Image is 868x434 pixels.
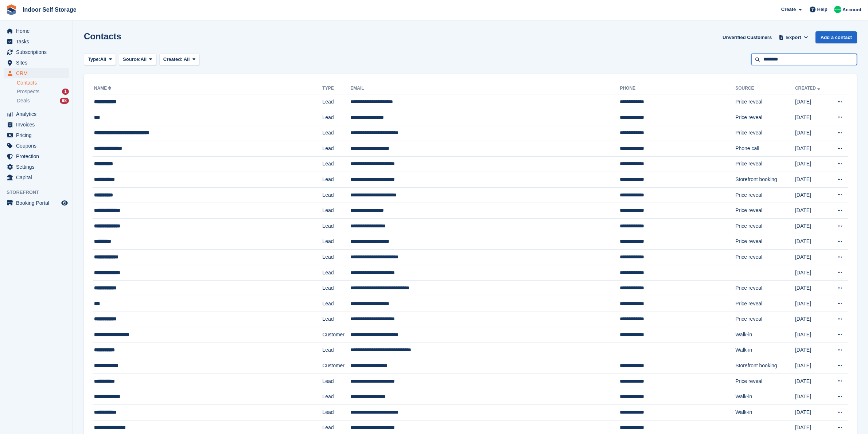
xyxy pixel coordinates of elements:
[17,97,69,105] a: Deals 98
[322,374,350,389] td: Lead
[720,31,775,43] a: Unverified Customers
[17,88,69,95] a: Prospects 1
[795,125,829,141] td: [DATE]
[795,94,829,110] td: [DATE]
[322,265,350,281] td: Lead
[795,110,829,125] td: [DATE]
[4,141,69,151] a: menu
[795,141,829,156] td: [DATE]
[4,151,69,161] a: menu
[322,234,350,250] td: Lead
[322,110,350,125] td: Lead
[842,6,861,13] span: Account
[62,89,69,95] div: 1
[735,327,795,343] td: Walk-in
[17,79,69,86] a: Contacts
[88,56,100,63] span: Type:
[322,343,350,358] td: Lead
[7,189,73,196] span: Storefront
[816,31,857,43] a: Add a contact
[322,358,350,374] td: Customer
[17,97,30,104] span: Deals
[795,203,829,219] td: [DATE]
[322,281,350,296] td: Lead
[163,56,183,62] span: Created:
[735,281,795,296] td: Price reveal
[322,203,350,219] td: Lead
[322,250,350,265] td: Lead
[817,6,828,13] span: Help
[735,250,795,265] td: Price reveal
[4,68,69,78] a: menu
[778,31,810,43] button: Export
[119,54,156,66] button: Source: All
[159,54,199,66] button: Created: All
[795,218,829,234] td: [DATE]
[735,312,795,327] td: Price reveal
[94,86,113,91] a: Name
[16,141,60,151] span: Coupons
[620,83,736,94] th: Phone
[795,327,829,343] td: [DATE]
[786,34,801,41] span: Export
[322,125,350,141] td: Lead
[795,187,829,203] td: [DATE]
[4,172,69,183] a: menu
[735,83,795,94] th: Source
[735,156,795,172] td: Price reveal
[350,83,620,94] th: Email
[795,389,829,405] td: [DATE]
[795,296,829,312] td: [DATE]
[795,281,829,296] td: [DATE]
[4,58,69,68] a: menu
[16,109,60,119] span: Analytics
[735,343,795,358] td: Walk-in
[735,141,795,156] td: Phone call
[795,172,829,188] td: [DATE]
[795,405,829,421] td: [DATE]
[795,265,829,281] td: [DATE]
[781,6,796,13] span: Create
[4,36,69,47] a: menu
[735,358,795,374] td: Storefront booking
[735,94,795,110] td: Price reveal
[123,56,140,63] span: Source:
[735,110,795,125] td: Price reveal
[16,47,60,57] span: Subscriptions
[795,86,822,91] a: Created
[322,83,350,94] th: Type
[735,389,795,405] td: Walk-in
[735,296,795,312] td: Price reveal
[6,4,17,15] img: stora-icon-8386f47178a22dfd0bd8f6a31ec36ba5ce8667c1dd55bd0f319d3a0aa187defe.svg
[322,296,350,312] td: Lead
[4,47,69,57] a: menu
[60,199,69,207] a: Preview store
[184,56,190,62] span: All
[735,187,795,203] td: Price reveal
[17,88,39,95] span: Prospects
[322,405,350,421] td: Lead
[16,68,60,78] span: CRM
[4,130,69,140] a: menu
[84,31,121,41] h1: Contacts
[16,120,60,130] span: Invoices
[795,343,829,358] td: [DATE]
[322,141,350,156] td: Lead
[735,234,795,250] td: Price reveal
[735,203,795,219] td: Price reveal
[322,312,350,327] td: Lead
[322,187,350,203] td: Lead
[322,327,350,343] td: Customer
[322,218,350,234] td: Lead
[735,125,795,141] td: Price reveal
[60,98,69,104] div: 98
[735,374,795,389] td: Price reveal
[795,250,829,265] td: [DATE]
[16,162,60,172] span: Settings
[16,172,60,183] span: Capital
[4,26,69,36] a: menu
[4,109,69,119] a: menu
[795,374,829,389] td: [DATE]
[322,172,350,188] td: Lead
[795,156,829,172] td: [DATE]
